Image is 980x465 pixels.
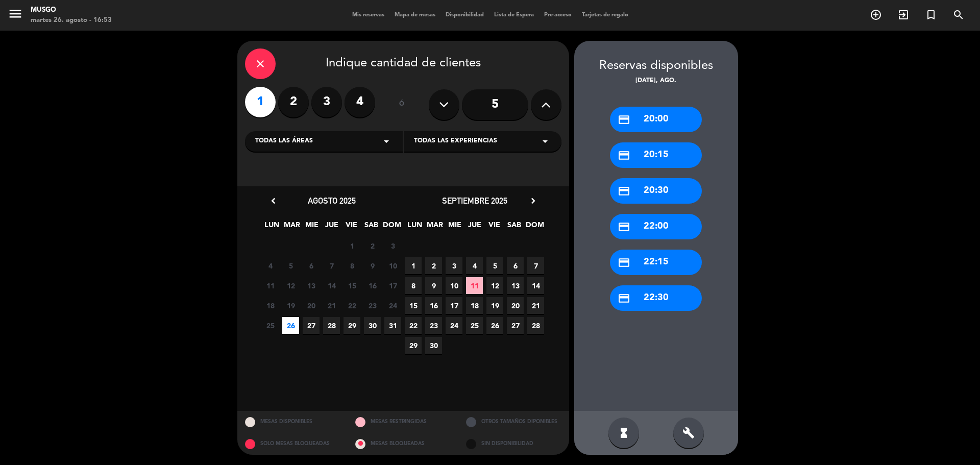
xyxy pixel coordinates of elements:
span: 7 [527,257,544,274]
i: arrow_drop_down [380,135,393,148]
label: 2 [278,87,309,117]
span: 17 [384,277,401,294]
span: 21 [323,297,340,314]
span: 11 [466,277,483,294]
i: search [952,9,965,21]
span: 8 [344,257,360,274]
span: 15 [344,277,360,294]
span: Disponibilidad [440,12,489,18]
span: 28 [323,317,340,334]
span: 3 [384,237,401,254]
span: 13 [507,277,524,294]
span: 29 [344,317,360,334]
span: septiembre 2025 [442,195,507,206]
span: 22 [344,297,360,314]
span: Lista de Espera [489,12,539,18]
div: OTROS TAMAÑOS DIPONIBLES [458,411,569,433]
span: 27 [303,317,320,334]
span: LUN [263,219,280,236]
span: 22 [405,317,422,334]
span: DOM [383,219,400,236]
span: Tarjetas de regalo [577,12,633,18]
span: 9 [425,277,442,294]
span: 10 [384,257,401,274]
span: 21 [527,297,544,314]
span: 13 [303,277,320,294]
span: 6 [303,257,320,274]
span: 24 [446,317,462,334]
span: 20 [507,297,524,314]
span: LUN [406,219,423,236]
span: MAR [426,219,443,236]
span: 14 [527,277,544,294]
div: MESAS BLOQUEADAS [348,433,458,455]
i: credit_card [618,221,630,233]
i: credit_card [618,185,630,198]
i: chevron_left [268,195,279,206]
span: 17 [446,297,462,314]
span: MIE [303,219,320,236]
span: 3 [446,257,462,274]
span: JUE [323,219,340,236]
div: Musgo [31,5,112,15]
span: Todas las áreas [255,136,313,146]
div: [DATE], ago. [574,76,738,86]
span: MAR [283,219,300,236]
span: 11 [262,277,279,294]
span: 15 [405,297,422,314]
i: add_circle_outline [870,9,882,21]
span: 16 [425,297,442,314]
span: 19 [486,297,503,314]
i: credit_card [618,256,630,269]
i: credit_card [618,149,630,162]
span: SAB [363,219,380,236]
span: 4 [466,257,483,274]
span: 26 [282,317,299,334]
span: 2 [364,237,381,254]
span: 9 [364,257,381,274]
span: 26 [486,317,503,334]
div: 22:00 [610,214,702,239]
span: MIE [446,219,463,236]
span: 12 [486,277,503,294]
span: agosto 2025 [308,195,356,206]
span: 24 [384,297,401,314]
span: 28 [527,317,544,334]
span: 1 [405,257,422,274]
div: 20:15 [610,142,702,168]
span: 18 [466,297,483,314]
span: VIE [486,219,503,236]
div: Reservas disponibles [574,56,738,76]
span: 6 [507,257,524,274]
label: 1 [245,87,276,117]
i: turned_in_not [925,9,937,21]
span: 30 [364,317,381,334]
i: chevron_right [528,195,538,206]
i: credit_card [618,292,630,305]
span: 1 [344,237,360,254]
div: 20:30 [610,178,702,204]
span: Mis reservas [347,12,389,18]
span: 8 [405,277,422,294]
button: menu [8,6,23,25]
span: 19 [282,297,299,314]
span: 20 [303,297,320,314]
span: 29 [405,337,422,354]
div: MESAS RESTRINGIDAS [348,411,458,433]
span: Pre-acceso [539,12,577,18]
span: 30 [425,337,442,354]
span: 23 [364,297,381,314]
label: 3 [311,87,342,117]
i: menu [8,6,23,21]
span: 23 [425,317,442,334]
span: 18 [262,297,279,314]
i: credit_card [618,113,630,126]
i: build [682,427,695,439]
div: 22:30 [610,285,702,311]
span: 31 [384,317,401,334]
div: SOLO MESAS BLOQUEADAS [237,433,348,455]
span: Todas las experiencias [414,136,497,146]
span: 2 [425,257,442,274]
span: 14 [323,277,340,294]
span: 4 [262,257,279,274]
